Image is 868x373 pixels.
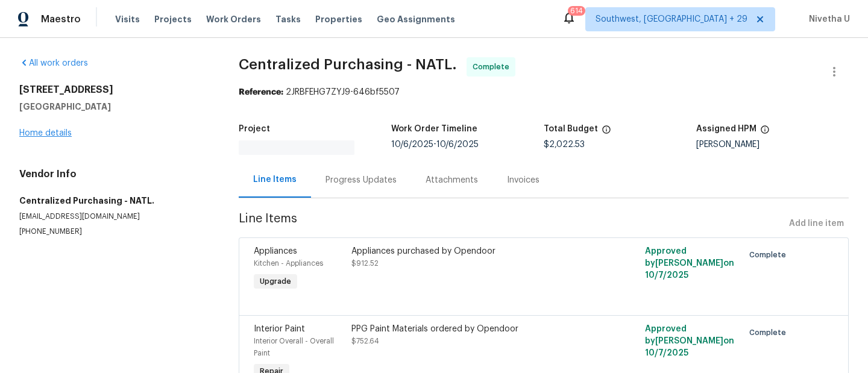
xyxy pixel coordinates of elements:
span: - [391,140,479,149]
span: Southwest, [GEOGRAPHIC_DATA] + 29 [596,13,747,25]
span: Complete [749,249,791,261]
span: 10/6/2025 [391,140,433,149]
span: Properties [315,13,362,25]
span: Maestro [41,13,81,25]
div: [PERSON_NAME] [696,140,849,149]
span: Interior Paint [254,325,305,333]
span: Kitchen - Appliances [254,260,323,267]
span: Interior Overall - Overall Paint [254,337,334,357]
h5: Project [239,125,270,133]
h5: Work Order Timeline [391,125,477,133]
h2: [STREET_ADDRESS] [19,84,210,96]
div: Progress Updates [325,174,397,186]
span: Complete [473,61,514,73]
a: Home details [19,129,72,137]
b: Reference: [239,88,283,96]
span: Approved by [PERSON_NAME] on [645,247,734,280]
h5: [GEOGRAPHIC_DATA] [19,101,210,113]
a: All work orders [19,59,88,67]
span: Approved by [PERSON_NAME] on [645,325,734,357]
span: Nivetha U [804,13,850,25]
div: 614 [570,5,583,17]
span: Upgrade [255,275,296,287]
div: Appliances purchased by Opendoor [351,245,589,257]
span: Complete [749,327,791,339]
div: Attachments [426,174,478,186]
h5: Centralized Purchasing - NATL. [19,195,210,207]
span: Projects [154,13,192,25]
h5: Assigned HPM [696,125,756,133]
span: 10/6/2025 [436,140,479,149]
p: [PHONE_NUMBER] [19,227,210,237]
span: Line Items [239,213,784,235]
span: $752.64 [351,337,379,345]
span: $2,022.53 [544,140,585,149]
div: 2JRBFEHG7ZYJ9-646bf5507 [239,86,849,98]
span: Appliances [254,247,297,255]
div: Invoices [507,174,539,186]
span: The total cost of line items that have been proposed by Opendoor. This sum includes line items th... [602,125,611,140]
span: Tasks [275,15,301,24]
span: Geo Assignments [377,13,455,25]
span: Centralized Purchasing - NATL. [239,57,457,72]
span: Work Orders [206,13,261,25]
span: The hpm assigned to this work order. [760,125,770,140]
div: PPG Paint Materials ordered by Opendoor [351,323,589,335]
div: Line Items [253,174,297,186]
span: 10/7/2025 [645,349,688,357]
span: Visits [115,13,140,25]
h5: Total Budget [544,125,598,133]
span: $912.52 [351,260,379,267]
p: [EMAIL_ADDRESS][DOMAIN_NAME] [19,212,210,222]
h4: Vendor Info [19,168,210,180]
span: 10/7/2025 [645,271,688,280]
